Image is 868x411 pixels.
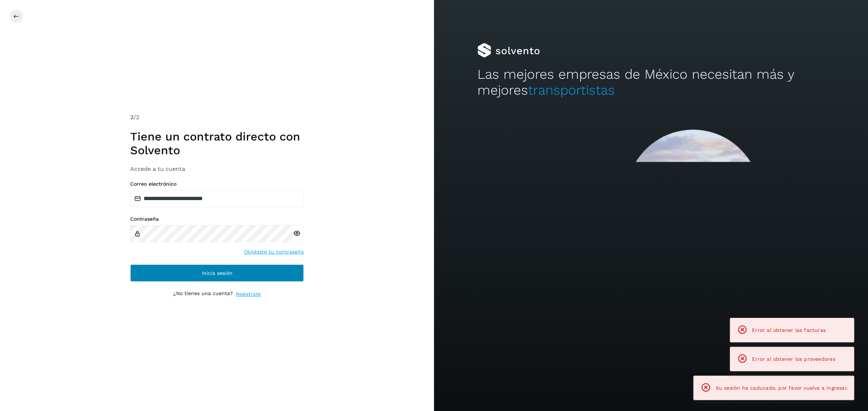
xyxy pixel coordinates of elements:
[528,82,615,98] span: transportistas
[477,66,825,99] h2: Las mejores empresas de México necesitan más y mejores
[130,113,304,122] div: /2
[716,385,848,391] span: Su sesión ha caducado, por favor vuelva a ingresar.
[202,271,233,276] span: Inicia sesión
[236,290,261,298] a: Regístrate
[130,165,304,172] h3: Accede a tu cuenta
[752,356,835,362] span: Error al obtener los proveedores
[130,114,133,121] span: 2
[752,327,826,333] span: Error al obtener las facturas
[244,248,304,256] a: Olvidaste tu contraseña
[130,181,304,187] label: Correo electrónico
[173,290,233,298] p: ¿No tienes una cuenta?
[130,130,304,157] h1: Tiene un contrato directo con Solvento
[130,216,304,222] label: Contraseña
[130,264,304,282] button: Inicia sesión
